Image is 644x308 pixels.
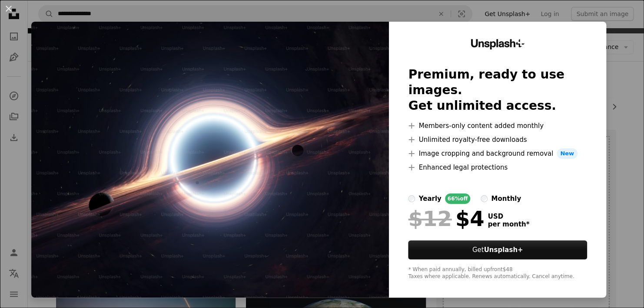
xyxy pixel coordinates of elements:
input: yearly66%off [408,195,415,202]
li: Enhanced legal protections [408,162,587,173]
strong: Unsplash+ [484,246,523,254]
div: 66% off [445,193,471,204]
span: $12 [408,207,451,230]
div: * When paid annually, billed upfront $48 Taxes where applicable. Renews automatically. Cancel any... [408,266,587,280]
div: $4 [408,207,484,230]
div: yearly [418,193,441,204]
div: monthly [491,193,521,204]
button: GetUnsplash+ [408,240,587,259]
span: USD [488,213,529,220]
h2: Premium, ready to use images. Get unlimited access. [408,67,587,114]
span: New [557,148,578,159]
input: monthly [481,195,488,202]
li: Members-only content added monthly [408,121,587,131]
li: Image cropping and background removal [408,148,587,159]
span: per month * [488,220,529,228]
li: Unlimited royalty-free downloads [408,134,587,145]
